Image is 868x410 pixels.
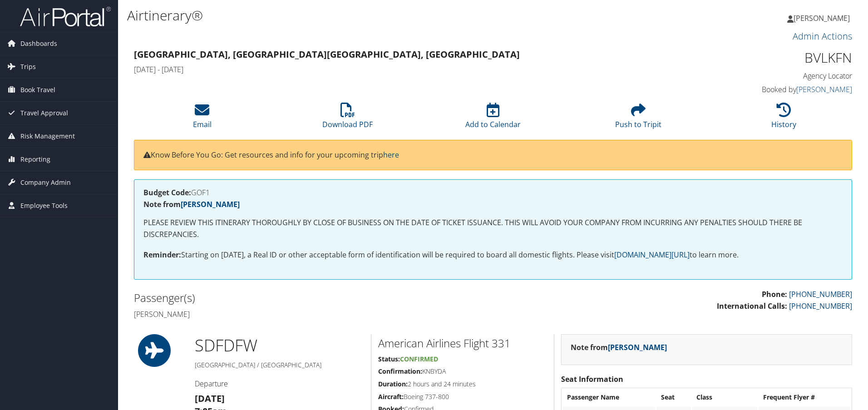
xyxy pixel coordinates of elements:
[143,249,843,261] p: Starting on [DATE], a Real ID or other acceptable form of identification will be required to boar...
[759,389,851,405] th: Frequent Flyer #
[195,361,364,370] h5: [GEOGRAPHIC_DATA] / [GEOGRAPHIC_DATA]
[717,301,787,311] strong: International Calls:
[789,289,852,299] a: [PHONE_NUMBER]
[796,84,852,94] a: [PERSON_NAME]
[771,108,796,129] a: History
[378,392,547,401] h5: Boeing 737-800
[378,380,547,389] h5: 2 hours and 24 minutes
[134,309,486,319] h4: [PERSON_NAME]
[143,189,843,196] h4: GOF1
[20,79,55,101] span: Book Travel
[143,217,843,240] p: PLEASE REVIEW THIS ITINERARY THOROUGHLY BY CLOSE OF BUSINESS ON THE DATE OF TICKET ISSUANCE. THIS...
[134,290,486,306] h2: Passenger(s)
[378,367,547,376] h5: KNBYDA
[134,48,520,60] strong: [GEOGRAPHIC_DATA], [GEOGRAPHIC_DATA] [GEOGRAPHIC_DATA], [GEOGRAPHIC_DATA]
[143,188,191,198] strong: Budget Code:
[793,30,852,42] a: Admin Actions
[195,334,364,357] h1: SDF DFW
[614,250,690,260] a: [DOMAIN_NAME][URL]
[400,355,438,363] span: Confirmed
[762,289,787,299] strong: Phone:
[383,150,399,160] a: here
[465,108,521,129] a: Add to Calendar
[571,342,667,352] strong: Note from
[561,374,623,384] strong: Seat Information
[143,250,181,260] strong: Reminder:
[127,6,615,25] h1: Airtinerary®
[143,199,240,209] strong: Note from
[322,108,373,129] a: Download PDF
[794,13,850,23] span: [PERSON_NAME]
[692,389,758,405] th: Class
[683,84,852,94] h4: Booked by
[615,108,661,129] a: Push to Tripit
[683,71,852,81] h4: Agency Locator
[20,102,68,124] span: Travel Approval
[20,6,111,27] img: airportal-logo.png
[683,48,852,67] h1: BVLKFN
[656,389,691,405] th: Seat
[193,108,212,129] a: Email
[20,32,57,55] span: Dashboards
[378,336,547,351] h2: American Airlines Flight 331
[195,379,364,389] h4: Departure
[20,148,50,171] span: Reporting
[378,392,404,401] strong: Aircraft:
[134,64,669,74] h4: [DATE] - [DATE]
[562,389,656,405] th: Passenger Name
[20,55,36,78] span: Trips
[181,199,240,209] a: [PERSON_NAME]
[378,380,408,388] strong: Duration:
[789,301,852,311] a: [PHONE_NUMBER]
[20,171,71,194] span: Company Admin
[378,367,422,375] strong: Confirmation:
[143,149,843,161] p: Know Before You Go: Get resources and info for your upcoming trip
[787,5,859,32] a: [PERSON_NAME]
[195,392,225,405] strong: [DATE]
[20,194,68,217] span: Employee Tools
[608,342,667,352] a: [PERSON_NAME]
[20,125,75,148] span: Risk Management
[378,355,400,363] strong: Status:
